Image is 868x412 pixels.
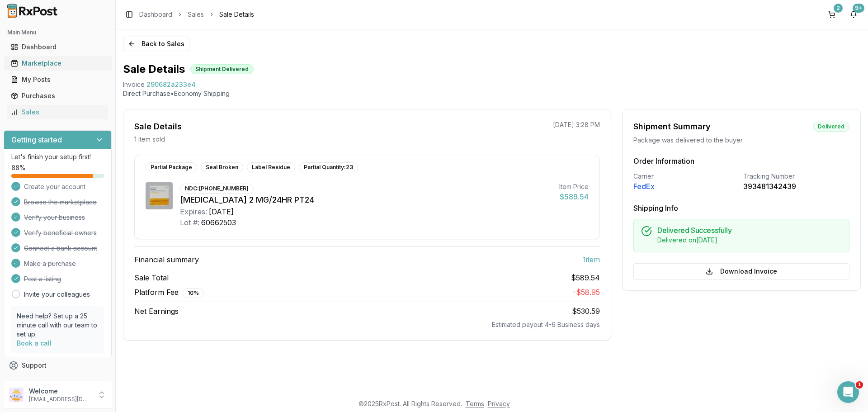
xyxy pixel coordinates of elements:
[856,381,863,388] span: 1
[24,228,97,237] span: Verify beneficial owners
[219,10,254,19] span: Sale Details
[24,198,97,207] span: Browse the marketplace
[825,7,839,22] button: 2
[188,10,204,19] a: Sales
[9,388,24,402] img: User avatar
[7,29,108,36] h2: Main Menu
[146,162,197,172] div: Partial Package
[488,400,510,407] a: Privacy
[180,217,199,228] div: Lot #:
[139,10,254,19] nav: breadcrumb
[11,134,62,145] h3: Getting started
[7,88,108,104] a: Purchases
[24,275,61,284] span: Post a listing
[29,387,92,396] p: Welcome
[209,206,234,217] div: [DATE]
[7,39,108,55] a: Dashboard
[180,206,207,217] div: Expires:
[24,213,85,222] span: Verify your business
[633,156,849,166] h3: Order Information
[743,181,849,192] div: 393481342439
[22,377,52,386] span: Feedback
[180,194,552,206] div: [MEDICAL_DATA] 2 MG/24HR PT24
[573,288,600,297] span: - $58.95
[11,108,104,117] div: Sales
[24,244,97,253] span: Connect a bank account
[299,162,358,172] div: Partial Quantity: 23
[134,320,600,329] div: Estimated payout 4-6 Business days
[11,43,104,52] div: Dashboard
[559,191,589,202] div: $589.54
[853,4,864,13] div: 9+
[11,91,104,100] div: Purchases
[4,56,112,71] button: Marketplace
[123,37,189,51] button: Back to Sales
[633,181,740,192] div: FedEx
[7,104,108,120] a: Sales
[123,80,145,89] div: Invoice
[11,59,104,68] div: Marketplace
[813,122,849,132] div: Delivered
[4,72,112,87] button: My Posts
[17,339,52,347] a: Book a call
[134,272,169,283] span: Sale Total
[183,288,204,298] div: 10 %
[190,64,254,74] div: Shipment Delivered
[139,10,172,19] a: Dashboard
[7,55,108,71] a: Marketplace
[743,172,849,181] div: Tracking Number
[11,75,104,84] div: My Posts
[11,152,104,161] p: Let's finish your setup first!
[571,272,600,283] span: $589.54
[29,396,92,403] p: [EMAIL_ADDRESS][DOMAIN_NAME]
[633,203,849,213] h3: Shipping Info
[201,217,236,228] div: 60662503
[134,135,165,144] p: 1 item sold
[134,254,199,265] span: Financial summary
[846,7,861,22] button: 9+
[134,287,204,298] span: Platform Fee
[633,263,849,279] button: Download Invoice
[123,89,861,98] p: Direct Purchase • Economy Shipping
[559,182,589,191] div: Item Price
[17,312,99,339] p: Need help? Set up a 25 minute call with our team to set up.
[180,184,254,194] div: NDC: [PHONE_NUMBER]
[134,120,182,133] div: Sale Details
[24,290,90,299] a: Invite your colleagues
[247,162,295,172] div: Label Residue
[657,236,842,245] div: Delivered on [DATE]
[466,400,484,407] a: Terms
[837,381,859,403] iframe: Intercom live chat
[201,162,243,172] div: Seal Broken
[553,120,600,129] p: [DATE] 3:28 PM
[633,136,849,145] div: Package was delivered to the buyer
[4,105,112,119] button: Sales
[657,227,842,234] h5: Delivered Successfully
[134,306,179,317] span: Net Earnings
[834,4,843,13] div: 2
[572,307,600,316] span: $530.59
[123,62,185,76] h1: Sale Details
[146,80,196,89] span: 290682a233e4
[4,40,112,54] button: Dashboard
[24,259,76,268] span: Make a purchase
[4,374,112,390] button: Feedback
[583,254,600,265] span: 1 item
[7,71,108,88] a: My Posts
[24,182,85,191] span: Create your account
[4,4,61,18] img: RxPost Logo
[633,120,711,133] div: Shipment Summary
[4,357,112,374] button: Support
[633,172,740,181] div: Carrier
[146,182,173,209] img: Neupro 2 MG/24HR PT24
[4,89,112,103] button: Purchases
[11,163,25,172] span: 88 %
